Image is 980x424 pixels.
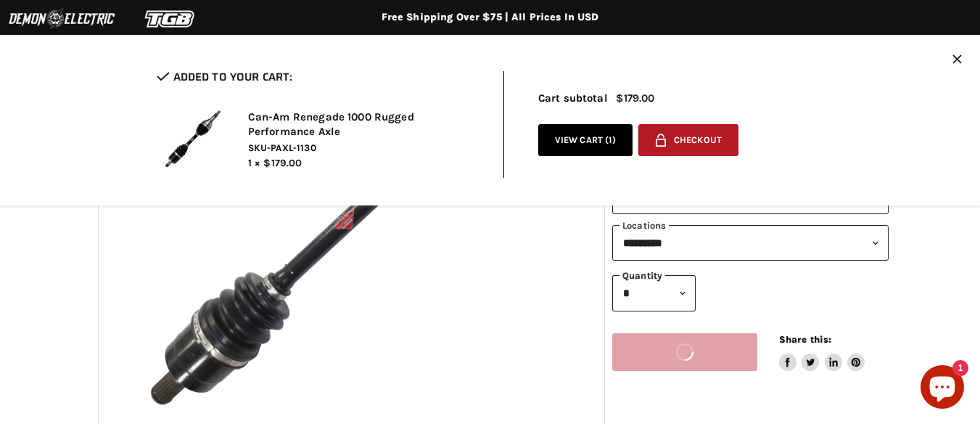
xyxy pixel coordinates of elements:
button: Close [952,54,962,67]
span: SKU-PAXL-1130 [248,142,482,155]
span: $179.00 [263,157,302,169]
img: TGB Logo 2 [116,5,225,33]
span: Share this: [779,334,831,345]
a: View cart (1) [538,124,633,157]
img: Demon Electric Logo 2 [7,5,116,33]
aside: Share this: [779,333,865,372]
button: Checkout [638,124,738,157]
form: cart checkout [633,124,738,162]
span: 1 × [248,157,260,169]
select: Quantity [612,275,696,311]
img: Can-Am Renegade 1000 Rugged Performance Axle [157,102,229,175]
span: Checkout [674,135,722,146]
h2: Added to your cart: [157,71,482,83]
span: 1 [609,134,612,145]
inbox-online-store-chat: Shopify online store chat [916,365,968,412]
span: $179.00 [616,92,654,105]
select: keys [612,225,889,261]
span: Cart subtotal [538,91,608,105]
h2: Can-Am Renegade 1000 Rugged Performance Axle [248,110,482,139]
